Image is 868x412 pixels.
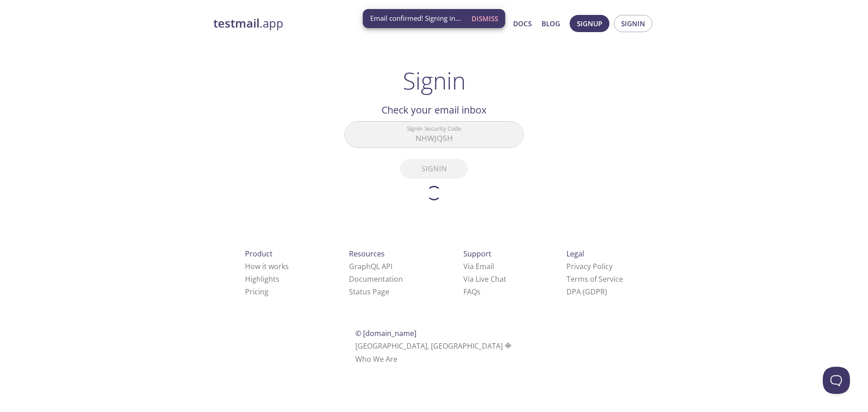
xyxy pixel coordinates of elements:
[349,274,403,284] a: Documentation
[566,249,584,259] span: Legal
[477,287,481,297] span: s
[463,261,494,271] a: Via Email
[349,261,392,271] a: GraphQL API
[570,15,609,32] button: Signup
[577,18,602,29] span: Signup
[513,18,532,29] a: Docs
[370,14,461,23] span: Email confirmed! Signing in...
[403,67,466,94] h1: Signin
[472,13,498,24] span: Dismiss
[355,354,397,364] a: Who We Are
[542,18,560,29] a: Blog
[245,261,289,271] a: How it works
[621,18,645,29] span: Signin
[463,249,491,259] span: Support
[213,16,426,31] a: testmail.app
[245,274,279,284] a: Highlights
[355,341,513,351] span: [GEOGRAPHIC_DATA], [GEOGRAPHIC_DATA]
[566,287,607,297] a: DPA (GDPR)
[463,287,481,297] a: FAQ
[349,249,385,259] span: Resources
[213,15,259,31] strong: testmail
[355,328,416,338] span: © [DOMAIN_NAME]
[823,367,850,394] iframe: Help Scout Beacon - Open
[245,249,273,259] span: Product
[344,102,524,118] h2: Check your email inbox
[245,287,269,297] a: Pricing
[468,10,502,27] button: Dismiss
[566,274,623,284] a: Terms of Service
[349,287,389,297] a: Status Page
[566,261,613,271] a: Privacy Policy
[463,274,506,284] a: Via Live Chat
[614,15,652,32] button: Signin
